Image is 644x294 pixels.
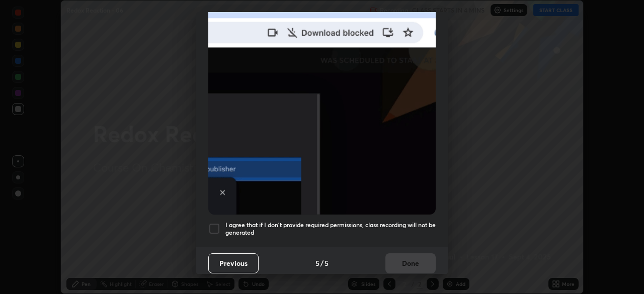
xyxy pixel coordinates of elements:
[315,258,319,268] h4: 5
[320,258,324,268] h4: /
[208,253,259,273] button: Previous
[325,258,329,268] h4: 5
[225,221,436,237] h5: I agree that if I don't provide required permissions, class recording will not be generated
